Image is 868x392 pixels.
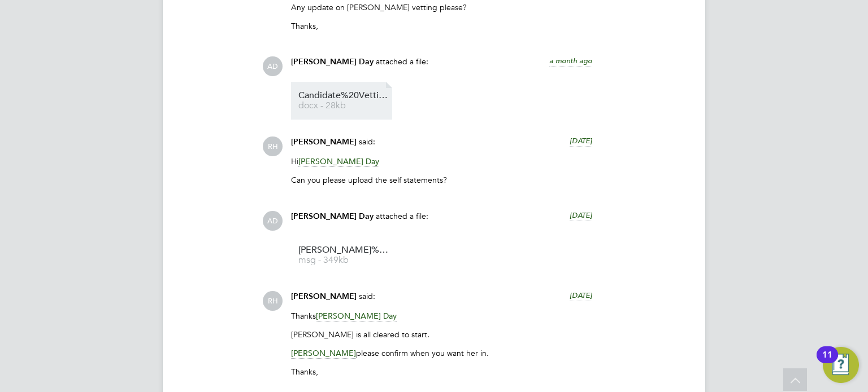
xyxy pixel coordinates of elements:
p: Can you please upload the self statements? [291,175,592,185]
span: [DATE] [570,210,592,220]
p: Thanks [291,311,592,321]
p: [PERSON_NAME] is all cleared to start. [291,329,592,340]
span: AD [263,56,283,76]
span: said: [359,291,375,301]
p: Thanks, [291,21,592,31]
span: attached a file: [376,56,428,67]
span: Candidate%20Vetting%20Form%20-%20Gracia%20Garcia [298,91,389,100]
span: attached a file: [376,211,428,221]
span: [PERSON_NAME] Day [291,212,374,221]
span: RH [263,291,283,311]
span: AD [263,211,283,231]
span: [PERSON_NAME] Day [316,311,397,321]
button: Open Resource Center, 11 new notifications [823,347,859,383]
p: please confirm when you want her in. [291,348,592,358]
p: Hi [291,156,592,166]
span: [DATE] [570,136,592,146]
span: [PERSON_NAME]%20self%20statement [298,246,389,254]
span: said: [359,136,375,147]
span: [PERSON_NAME] [291,292,357,301]
span: [PERSON_NAME] [291,137,357,147]
span: msg - 349kb [298,256,389,265]
p: Thanks, [291,367,592,377]
span: [PERSON_NAME] Day [291,57,374,67]
span: [PERSON_NAME] [291,348,356,359]
a: [PERSON_NAME]%20self%20statement msg - 349kb [298,246,389,265]
span: docx - 28kb [298,102,389,110]
span: a month ago [549,56,592,65]
span: RH [263,136,283,156]
a: Candidate%20Vetting%20Form%20-%20Gracia%20Garcia docx - 28kb [298,91,389,110]
span: [DATE] [570,290,592,300]
p: Any update on [PERSON_NAME] vetting please? [291,2,592,12]
span: [PERSON_NAME] Day [298,156,379,167]
div: 11 [822,355,832,369]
